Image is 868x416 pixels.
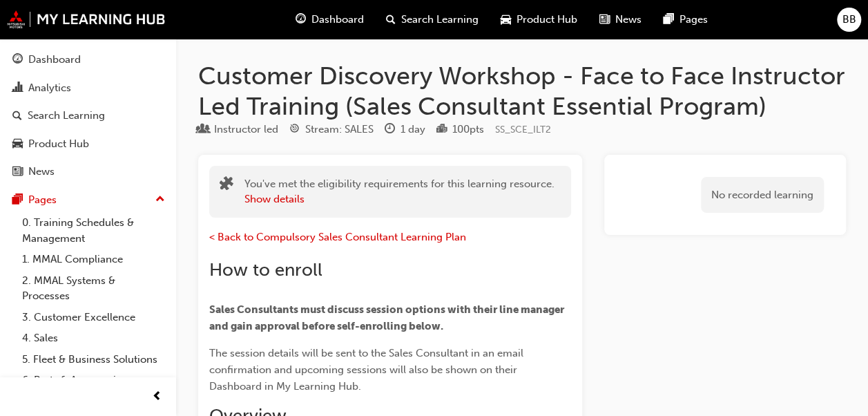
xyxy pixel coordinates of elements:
[17,270,171,307] a: 2. MMAL Systems & Processes
[244,176,554,207] div: You've met the eligibility requirements for this learning resource.
[284,6,375,34] a: guage-iconDashboard
[6,187,171,213] button: Pages
[436,124,447,136] span: podium-icon
[401,12,479,28] span: Search Learning
[837,8,861,32] button: BB
[12,138,23,151] span: car-icon
[6,131,171,157] a: Product Hub
[679,12,708,28] span: Pages
[28,192,57,208] div: Pages
[209,303,566,332] span: Sales Consultants must discuss session options with their line manager and gain approval before s...
[842,12,856,28] span: BB
[501,11,511,28] span: car-icon
[17,212,171,249] a: 0. Training Schedules & Management
[12,194,23,207] span: pages-icon
[198,61,846,121] h1: Customer Discovery Workshop - Face to Face Instructor Led Training (Sales Consultant Essential Pr...
[209,347,526,393] span: The session details will be sent to the Sales Consultant in an email confirmation and upcoming se...
[385,121,425,138] div: Duration
[6,103,171,129] a: Search Learning
[6,47,171,73] a: Dashboard
[28,164,55,180] div: News
[701,177,824,214] div: No recorded learning
[653,6,719,34] a: pages-iconPages
[436,121,484,138] div: Points
[6,44,171,187] button: DashboardAnalyticsSearch LearningProduct HubNews
[220,178,233,193] span: puzzle-icon
[6,159,171,185] a: News
[495,124,551,135] span: Learning resource code
[17,328,171,349] a: 4. Sales
[17,249,171,270] a: 1. MMAL Compliance
[452,122,484,138] div: 100 pts
[12,82,23,95] span: chart-icon
[6,75,171,101] a: Analytics
[289,124,300,136] span: target-icon
[599,11,610,28] span: news-icon
[615,12,642,28] span: News
[289,121,374,138] div: Stream
[375,6,490,34] a: search-iconSearch Learning
[28,108,105,124] div: Search Learning
[17,370,171,391] a: 6. Parts & Accessories
[588,6,653,34] a: news-iconNews
[152,388,162,406] span: prev-icon
[12,54,23,66] span: guage-icon
[198,124,209,136] span: learningResourceType_INSTRUCTOR_LED-icon
[296,11,306,28] span: guage-icon
[7,10,166,28] img: mmal
[664,11,674,28] span: pages-icon
[305,122,374,138] div: Stream: SALES
[17,307,171,328] a: 3. Customer Excellence
[12,166,23,178] span: news-icon
[17,349,171,370] a: 5. Fleet & Business Solutions
[209,231,466,243] a: < Back to Compulsory Sales Consultant Learning Plan
[198,121,278,138] div: Type
[517,12,577,28] span: Product Hub
[28,80,71,96] div: Analytics
[490,6,588,34] a: car-iconProduct Hub
[385,124,395,136] span: clock-icon
[386,11,396,28] span: search-icon
[155,191,165,209] span: up-icon
[401,122,425,138] div: 1 day
[244,191,305,207] button: Show details
[209,259,322,281] span: How to enroll
[28,52,81,68] div: Dashboard
[28,136,89,152] div: Product Hub
[214,122,278,138] div: Instructor led
[12,110,22,122] span: search-icon
[311,12,364,28] span: Dashboard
